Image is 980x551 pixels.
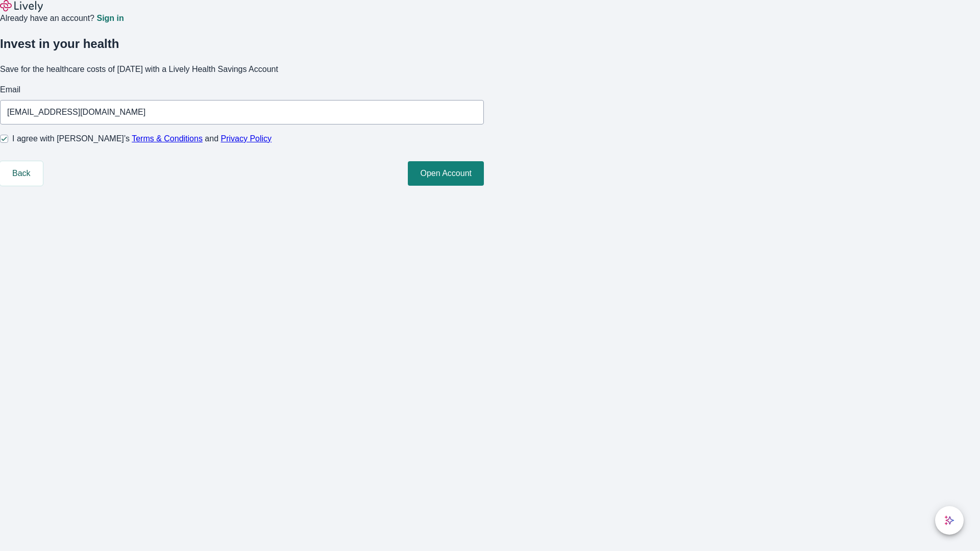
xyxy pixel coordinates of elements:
a: Sign in [96,14,124,22]
svg: Lively AI Assistant [944,515,954,525]
a: Privacy Policy [221,134,272,143]
a: Terms & Conditions [132,134,203,143]
span: I agree with [PERSON_NAME]’s and [12,133,272,145]
button: chat [935,506,964,535]
button: Open Account [408,161,484,186]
